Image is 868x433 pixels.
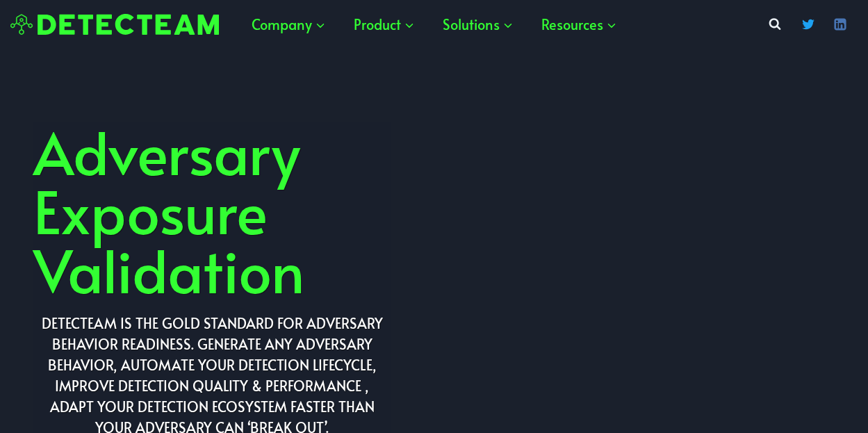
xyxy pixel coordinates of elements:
a: Twitter [794,10,822,38]
button: View Search Form [762,12,787,37]
a: Company [238,3,340,45]
h1: Adversary Exposure Validation [33,122,391,299]
img: Detecteam [10,14,219,35]
a: Solutions [429,3,527,45]
a: Linkedin [826,10,854,38]
span: Resources [541,12,617,37]
nav: Primary [238,3,631,45]
span: Company [252,12,326,37]
a: Product [340,3,429,45]
span: Solutions [443,12,514,37]
span: Product [354,12,415,37]
a: Resources [527,3,631,45]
